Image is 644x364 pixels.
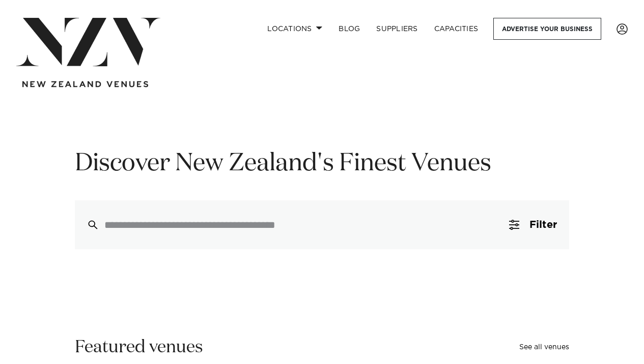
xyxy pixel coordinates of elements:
[529,220,557,230] span: Filter
[493,18,601,40] a: Advertise your business
[519,344,569,351] a: See all venues
[75,336,203,359] h2: Featured venues
[330,18,368,40] a: BLOG
[75,148,569,180] h1: Discover New Zealand's Finest Venues
[16,18,160,66] img: nzv-logo.png
[259,18,330,40] a: Locations
[368,18,426,40] a: SUPPLIERS
[497,200,569,249] button: Filter
[426,18,487,40] a: Capacities
[22,81,148,88] img: new-zealand-venues-text.png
